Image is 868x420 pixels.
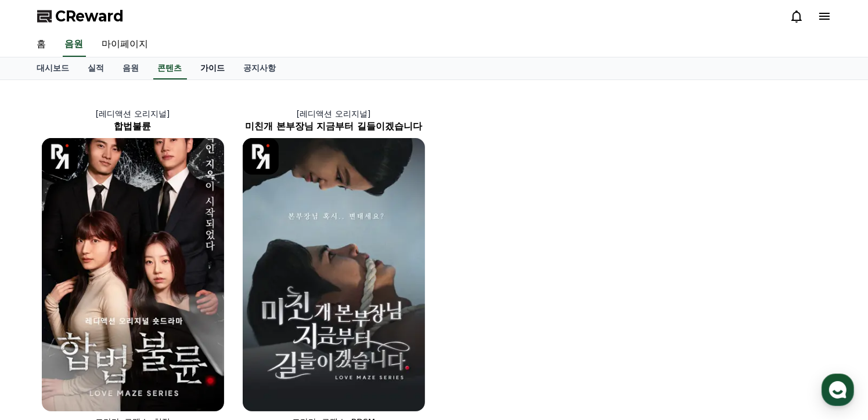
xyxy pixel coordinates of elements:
a: 실적 [79,57,114,79]
a: 가이드 [192,57,235,79]
img: [object Object] Logo [42,138,78,175]
span: 대화 [106,342,120,351]
img: 미친개 본부장님 지금부터 길들이겠습니다 [243,138,425,411]
span: 설정 [179,341,193,350]
h2: 미친개 본부장님 지금부터 길들이겠습니다 [233,120,434,133]
a: CReward [37,7,124,26]
h2: 합법불륜 [33,120,233,133]
a: 공지사항 [235,57,286,79]
a: 마이페이지 [93,32,158,57]
span: 홈 [37,341,44,350]
a: 콘텐츠 [153,57,187,79]
a: 음원 [114,57,149,79]
img: 합법불륜 [42,138,224,411]
a: 홈 [3,324,77,353]
img: [object Object] Logo [243,138,279,175]
p: [레디액션 오리지널] [233,108,434,120]
span: CReward [56,7,124,26]
p: [레디액션 오리지널] [33,108,233,120]
a: 홈 [28,32,56,57]
a: 대시보드 [28,57,79,79]
a: 대화 [77,324,150,353]
a: 음원 [63,32,86,57]
a: 설정 [150,324,223,353]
